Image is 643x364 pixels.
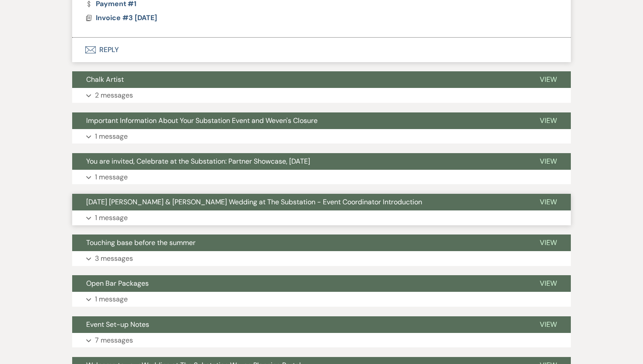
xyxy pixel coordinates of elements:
button: Invoice #3 [DATE] [96,13,159,23]
span: View [540,279,557,288]
button: View [526,275,571,292]
button: Touching base before the summer [72,234,526,251]
button: 7 messages [72,333,571,348]
button: View [526,194,571,210]
span: Touching base before the summer [86,238,196,247]
button: 1 message [72,292,571,307]
button: 1 message [72,170,571,185]
p: 1 message [95,212,128,224]
span: Chalk Artist [86,75,124,84]
span: View [540,75,557,84]
button: [DATE] [PERSON_NAME] & [PERSON_NAME] Wedding at The Substation - Event Coordinator Introduction [72,194,526,210]
p: 3 messages [95,253,133,264]
button: Reply [72,38,571,62]
span: Important Information About Your Substation Event and Weven's Closure [86,116,318,125]
p: 7 messages [95,335,133,346]
button: View [526,153,571,170]
p: 1 message [95,171,128,183]
span: You are invited, Celebrate at the Substation: Partner Showcase, [DATE] [86,157,310,166]
button: 1 message [72,129,571,144]
a: Payment #1 [85,0,136,7]
button: 3 messages [72,251,571,266]
button: View [526,71,571,88]
span: Open Bar Packages [86,279,149,288]
button: 1 message [72,210,571,225]
p: 2 messages [95,90,133,101]
button: Important Information About Your Substation Event and Weven's Closure [72,112,526,129]
span: View [540,116,557,125]
p: 1 message [95,131,128,142]
button: View [526,112,571,129]
button: You are invited, Celebrate at the Substation: Partner Showcase, [DATE] [72,153,526,170]
button: Event Set-up Notes [72,316,526,333]
span: Event Set-up Notes [86,320,149,329]
span: Invoice #3 [DATE] [96,13,157,22]
button: View [526,234,571,251]
button: View [526,316,571,333]
span: View [540,238,557,247]
span: [DATE] [PERSON_NAME] & [PERSON_NAME] Wedding at The Substation - Event Coordinator Introduction [86,197,422,206]
button: 2 messages [72,88,571,103]
span: View [540,320,557,329]
span: View [540,197,557,206]
p: 1 message [95,294,128,305]
button: Open Bar Packages [72,275,526,292]
button: Chalk Artist [72,71,526,88]
span: View [540,157,557,166]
